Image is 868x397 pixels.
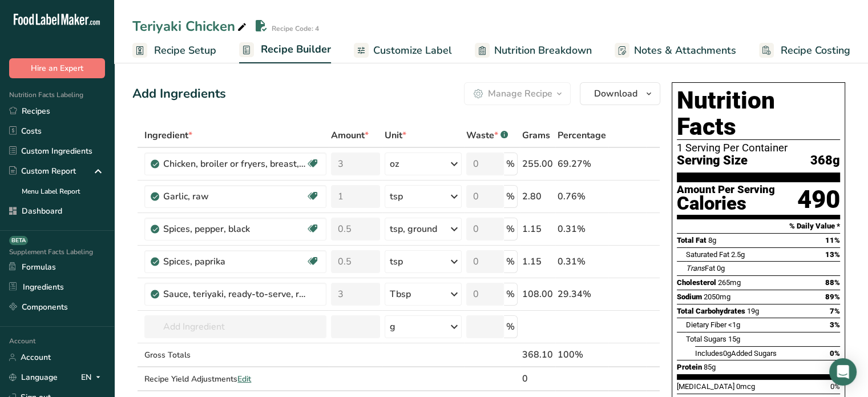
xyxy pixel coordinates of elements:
div: 0.76% [558,190,606,203]
span: 2.5g [731,250,745,259]
span: 2050mg [704,292,730,301]
div: Add Ingredients [132,85,226,103]
input: Add Ingredient [144,315,326,338]
a: Recipe Costing [759,38,850,63]
div: 1.15 [522,255,553,268]
div: Teriyaki Chicken [132,16,249,37]
div: 0.31% [558,255,606,268]
span: Customize Label [373,43,452,58]
div: 1.15 [522,222,553,236]
div: 368.10 [522,348,553,362]
span: Includes Added Sugars [695,349,777,358]
div: Spices, pepper, black [163,222,306,236]
div: 490 [797,185,840,215]
span: 0mcg [736,382,755,391]
span: 265mg [718,278,741,287]
span: 13% [825,250,840,259]
div: Spices, paprika [163,255,306,268]
div: Chicken, broiler or fryers, breast, skinless, boneless, meat only, cooked, grilled [163,157,306,171]
span: Nutrition Breakdown [494,43,592,58]
span: Unit [385,129,406,142]
span: Recipe Builder [261,42,331,57]
div: 0.31% [558,222,606,236]
span: Amount [331,129,369,142]
span: Cholesterol [677,278,716,287]
span: 368g [810,154,840,168]
div: 255.00 [522,157,553,171]
span: Download [594,87,637,101]
span: Total Sugars [686,335,726,343]
button: Hire an Expert [9,58,105,78]
span: Serving Size [677,154,748,168]
span: Percentage [558,129,606,142]
div: tsp [390,255,403,268]
div: 0 [522,372,553,386]
span: Recipe Costing [781,43,850,58]
div: EN [81,371,105,384]
span: 88% [825,278,840,287]
div: 2.80 [522,190,553,203]
span: Fat [686,264,715,272]
span: Protein [677,363,702,371]
span: Total Fat [677,236,706,244]
span: 3% [830,320,840,329]
span: 0g [723,349,731,358]
div: 29.34% [558,287,606,301]
a: Nutrition Breakdown [475,38,592,63]
div: Recipe Code: 4 [272,23,319,34]
div: Gross Totals [144,349,326,361]
span: Edit [237,374,251,384]
div: 69.27% [558,157,606,171]
div: BETA [9,236,28,245]
div: Waste [466,129,508,142]
section: % Daily Value * [677,219,840,233]
span: 11% [825,236,840,244]
span: Ingredient [144,129,192,142]
span: Saturated Fat [686,250,729,259]
span: 8g [708,236,716,244]
div: Tbsp [390,287,411,301]
span: 89% [825,292,840,301]
div: g [390,320,395,334]
span: Recipe Setup [154,43,216,58]
span: 0% [830,349,840,358]
span: 0% [830,382,840,391]
div: Calories [677,195,775,212]
span: 15g [728,335,740,343]
i: Trans [686,264,705,272]
a: Language [9,367,58,387]
div: Amount Per Serving [677,185,775,195]
div: Sauce, teriyaki, ready-to-serve, reduced sodium [163,287,306,301]
span: Sodium [677,292,702,301]
div: Open Intercom Messenger [829,358,857,386]
div: Recipe Yield Adjustments [144,373,326,385]
span: 85g [704,363,716,371]
a: Recipe Setup [132,38,216,63]
div: Custom Report [9,165,76,177]
span: 19g [747,307,759,315]
div: tsp [390,190,403,203]
a: Recipe Builder [239,37,331,64]
div: 108.00 [522,287,553,301]
div: Garlic, raw [163,190,306,203]
span: <1g [728,320,740,329]
h1: Nutrition Facts [677,87,840,140]
div: 100% [558,348,606,362]
span: Grams [522,129,550,142]
div: 1 Serving Per Container [677,142,840,154]
span: 7% [830,307,840,315]
span: Total Carbohydrates [677,307,745,315]
span: [MEDICAL_DATA] [677,382,734,391]
span: 0g [717,264,725,272]
a: Notes & Attachments [615,38,736,63]
span: Dietary Fiber [686,320,726,329]
div: tsp, ground [390,222,437,236]
a: Customize Label [354,38,452,63]
span: Notes & Attachments [634,43,736,58]
button: Download [580,82,660,105]
div: oz [390,157,399,171]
